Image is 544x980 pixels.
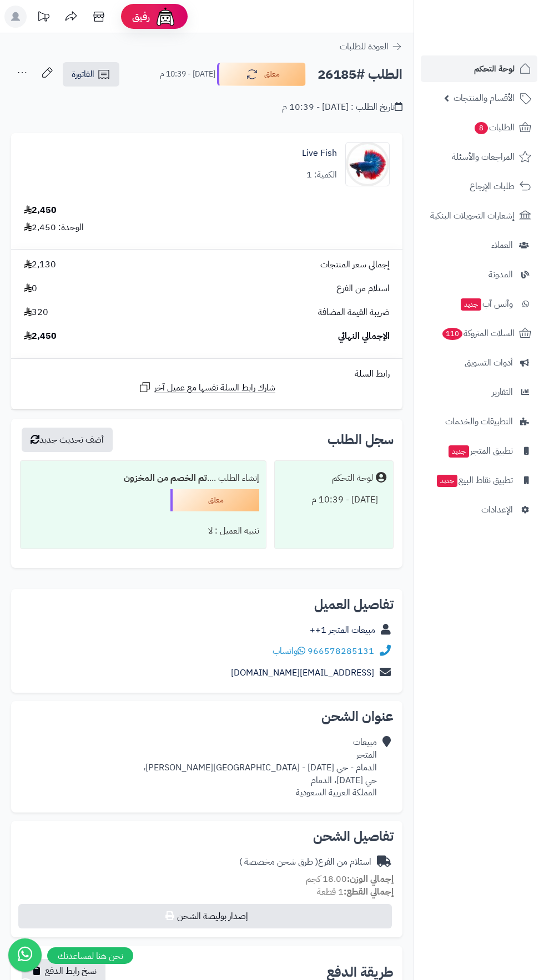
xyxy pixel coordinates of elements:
[154,6,177,28] img: ai-face.png
[336,282,390,295] span: استلام من الفرع
[18,904,392,928] button: إصدار بوليصة الشحن
[273,644,305,658] a: واتساب
[338,330,390,343] span: الإجمالي النهائي
[421,349,537,376] a: أدوات التسويق
[22,428,113,452] button: أضف تحديث جديد
[441,326,515,341] span: السلات المتروكة
[421,173,537,200] a: طلبات الإرجاع
[340,40,389,53] span: العودة للطلبات
[421,496,537,523] a: الإعدادات
[474,121,488,135] span: 8
[24,330,57,343] span: 2,450
[217,63,306,86] button: معلق
[231,666,374,679] a: [EMAIL_ADDRESS][DOMAIN_NAME]
[421,144,537,170] a: المراجعات والأسئلة
[317,885,394,898] small: 1 قطعة
[320,258,390,271] span: إجمالي سعر المنتجات
[447,443,513,459] span: تطبيق المتجر
[24,258,56,271] span: 2,130
[143,736,377,799] div: مبيعات المتجر الدمام - حي [DATE] - [GEOGRAPHIC_DATA][PERSON_NAME]، حي [DATE]، الدمام المملكة العر...
[474,120,515,135] span: الطلبات
[170,489,259,511] div: معلق
[281,489,386,511] div: [DATE] - 10:39 م
[160,69,215,80] small: [DATE] - 10:39 م
[318,306,390,319] span: ضريبة القيمة المضافة
[461,298,481,311] span: جديد
[132,10,150,23] span: رفيق
[27,468,259,489] div: إنشاء الطلب ....
[20,830,394,843] h2: تفاصيل الشحن
[421,438,537,464] a: تطبيق المتجرجديد
[436,473,513,488] span: تطبيق نقاط البيع
[492,384,513,400] span: التقارير
[441,327,464,341] span: 110
[421,291,537,317] a: وآتس آبجديد
[326,966,394,979] h2: طريقة الدفع
[308,644,374,658] a: 966578285131
[449,445,469,458] span: جديد
[346,142,389,186] img: 1668693416-2844004-Center-1-90x90.jpg
[24,204,57,217] div: 2,450
[421,261,537,288] a: المدونة
[421,55,537,82] a: لوحة التحكم
[421,467,537,494] a: تطبيق نقاط البيعجديد
[452,149,515,165] span: المراجعات والأسئلة
[124,471,207,485] b: تم الخصم من المخزون
[20,598,394,611] h2: تفاصيل العميل
[306,169,337,181] div: الكمية: 1
[318,63,402,86] h2: الطلب #26185
[421,320,537,347] a: السلات المتروكة110
[460,296,513,312] span: وآتس آب
[488,267,513,282] span: المدونة
[344,885,394,898] strong: إجمالي القطع:
[469,9,533,33] img: logo-2.png
[340,40,402,53] a: العودة للطلبات
[306,872,394,886] small: 18.00 كجم
[421,114,537,141] a: الطلبات8
[437,475,457,487] span: جديد
[24,306,48,319] span: 320
[328,433,394,446] h3: سجل الطلب
[421,379,537,405] a: التقارير
[347,872,394,886] strong: إجمالي الوزن:
[302,147,337,160] a: Live Fish
[474,61,515,77] span: لوحة التحكم
[27,520,259,542] div: تنبيه العميل : لا
[454,90,515,106] span: الأقسام والمنتجات
[470,179,515,194] span: طلبات الإرجاع
[282,101,402,114] div: تاريخ الطلب : [DATE] - 10:39 م
[63,62,119,87] a: الفاتورة
[310,623,375,637] a: مبيعات المتجر 1++
[29,6,57,31] a: تحديثات المنصة
[481,502,513,517] span: الإعدادات
[154,382,275,394] span: شارك رابط السلة نفسها مع عميل آخر
[45,964,97,978] span: نسخ رابط الدفع
[421,408,537,435] a: التطبيقات والخدمات
[239,855,318,869] span: ( طرق شحن مخصصة )
[239,856,371,869] div: استلام من الفرع
[421,232,537,258] a: العملاء
[24,282,37,295] span: 0
[332,472,373,485] div: لوحة التحكم
[24,221,84,234] div: الوحدة: 2,450
[465,355,513,370] span: أدوات التسويق
[72,68,94,81] span: الفاتورة
[445,414,513,429] span: التطبيقات والخدمات
[430,208,515,224] span: إشعارات التحويلات البنكية
[421,202,537,229] a: إشعارات التحويلات البنكية
[20,710,394,723] h2: عنوان الشحن
[16,368,398,380] div: رابط السلة
[491,237,513,253] span: العملاء
[138,380,275,394] a: شارك رابط السلة نفسها مع عميل آخر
